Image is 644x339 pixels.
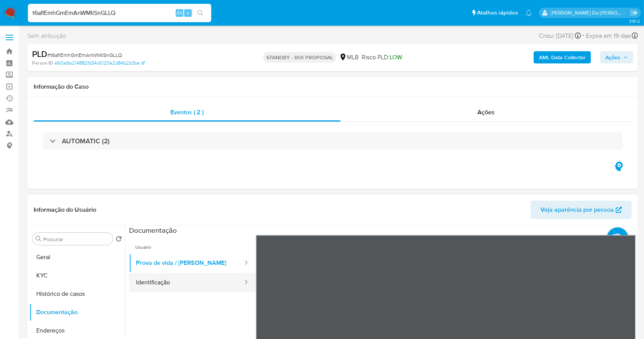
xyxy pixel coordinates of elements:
[390,53,402,62] span: LOW
[29,266,125,285] button: KYC
[34,83,632,91] h1: Informação do Caso
[116,236,122,244] button: Retornar ao pedido padrão
[29,285,125,303] button: Histórico de casos
[534,51,591,63] button: AML Data Collector
[62,137,110,145] h3: AUTOMATIC (2)
[187,9,189,16] span: s
[32,48,47,60] b: PLD
[32,60,53,67] b: Person ID
[586,32,631,40] span: Expira em 19 dias
[339,53,359,62] div: MLB
[583,31,584,41] span: -
[600,51,633,63] button: Ações
[28,8,211,18] input: Pesquise usuários ou casos...
[540,201,614,219] span: Veja aparência por pessoa
[43,236,110,243] input: Procurar
[539,51,586,63] b: AML Data Collector
[362,53,402,62] span: Risco PLD:
[29,303,125,321] button: Documentação
[176,9,183,16] span: Alt
[55,60,145,67] a: e60a9a214882fd34c6120e2d84b2b3be
[29,248,125,266] button: Geral
[193,8,208,18] button: search-icon
[630,9,638,17] a: Sair
[526,10,532,16] a: Notificações
[47,51,122,59] span: # t6aflEmhGmEmAnWMIiSnGLLQ
[478,108,495,117] span: Ações
[171,108,204,117] span: Eventos ( 2 )
[36,236,42,242] button: Procurar
[34,206,96,214] h1: Informação do Usuário
[605,51,620,63] span: Ações
[477,9,518,17] span: Atalhos rápidos
[263,52,336,63] p: STANDBY - ROI PROPOSAL
[539,31,581,41] div: Criou: [DATE]
[28,32,66,40] span: Sem atribuição
[43,132,623,150] div: AUTOMATIC (2)
[531,201,632,219] button: Veja aparência por pessoa
[551,9,628,16] p: patricia.varelo@mercadopago.com.br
